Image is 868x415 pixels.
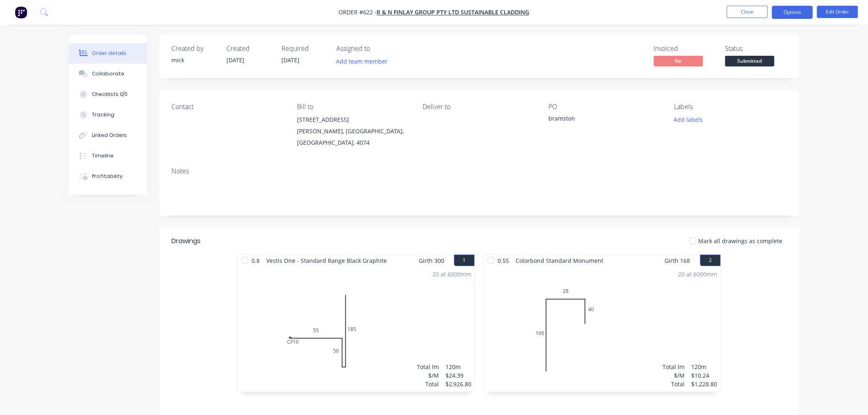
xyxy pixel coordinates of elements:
[725,56,774,66] span: Submitted
[654,56,703,66] span: No
[92,173,123,180] div: Profitability
[454,255,475,266] button: 1
[92,91,128,98] div: Checklists 0/0
[297,103,409,111] div: Bill to
[92,152,114,160] div: Timeline
[377,9,530,16] a: R & N Finlay Group Pty Ltd Sustainable Cladding
[226,56,244,64] span: [DATE]
[15,6,27,18] img: Factory
[727,6,768,18] button: Close
[692,371,717,380] div: $10.24
[663,371,685,380] div: $/M
[263,255,390,267] span: Vestis One - Standard Range Black Graphite
[665,255,690,267] span: Girth 168
[171,45,217,52] div: Created by
[678,270,717,278] div: 20 at 6000mm
[69,105,147,125] button: Tracking
[423,103,535,111] div: Deliver to
[92,132,127,139] div: Linked Orders
[548,103,661,111] div: PO
[417,380,439,388] div: Total
[548,114,651,125] div: bramston
[171,236,201,246] div: Drawings
[69,146,147,166] button: Timeline
[417,363,439,371] div: Total lm
[69,64,147,84] button: Collaborate
[817,6,858,18] button: Edit Order
[281,45,327,52] div: Required
[445,371,471,380] div: $24.39
[674,103,787,111] div: Labels
[512,255,607,267] span: Colorbond Standard Monument
[700,255,721,266] button: 2
[669,114,707,125] button: Add labels
[336,45,418,52] div: Assigned to
[297,125,409,148] div: [PERSON_NAME], [GEOGRAPHIC_DATA], [GEOGRAPHIC_DATA], 4074
[725,45,787,52] div: Status
[171,56,217,64] div: mick
[419,255,444,267] span: Girth 300
[69,166,147,187] button: Profitability
[417,371,439,380] div: $/M
[69,125,147,146] button: Linked Orders
[336,56,392,67] button: Add team member
[339,9,377,16] span: Order #622 -
[69,84,147,105] button: Checklists 0/0
[171,167,787,175] div: Notes
[92,70,124,78] div: Collaborate
[699,237,783,245] span: Mark all drawings as complete
[772,6,813,19] button: Options
[92,111,114,119] div: Tracking
[663,363,685,371] div: Total lm
[226,45,272,52] div: Created
[692,380,717,388] div: $1,228.80
[494,255,512,267] span: 0.55
[69,43,147,64] button: Order details
[725,56,774,68] button: Submitted
[663,380,685,388] div: Total
[654,45,715,52] div: Invoiced
[332,56,392,67] button: Add team member
[445,363,471,371] div: 120m
[171,103,284,111] div: Contact
[92,50,127,57] div: Order details
[484,267,721,392] div: 0100284020 at 6000mmTotal lm$/MTotal120m$10.24$1,228.80
[445,380,471,388] div: $2,926.80
[238,267,475,392] div: 0CF10555018520 at 6000mmTotal lm$/MTotal120m$24.39$2,926.80
[248,255,263,267] span: 0.8
[297,114,409,125] div: [STREET_ADDRESS]
[297,114,409,148] div: [STREET_ADDRESS][PERSON_NAME], [GEOGRAPHIC_DATA], [GEOGRAPHIC_DATA], 4074
[432,270,471,278] div: 20 at 6000mm
[692,363,717,371] div: 120m
[281,56,299,64] span: [DATE]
